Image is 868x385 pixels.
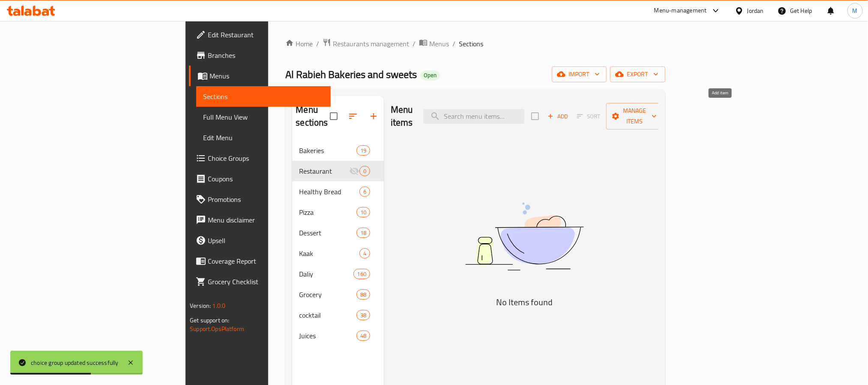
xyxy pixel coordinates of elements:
[292,161,384,181] div: Restaurant0
[420,70,440,81] div: Open
[292,202,384,223] div: Pizza10
[452,39,455,49] li: /
[613,105,657,127] span: Manage items
[189,45,330,66] a: Branches
[299,145,356,156] span: Bakeries
[360,250,370,258] span: 4
[196,86,330,107] a: Sections
[559,69,600,80] span: import
[617,69,658,80] span: export
[606,103,664,129] button: Manage items
[189,251,330,271] a: Coverage Report
[208,153,323,163] span: Choice Groups
[853,6,858,15] span: M
[357,311,370,319] span: 38
[356,207,370,217] div: items
[359,186,370,197] div: items
[544,110,572,123] button: Add
[292,137,384,349] nav: Menu sections
[357,332,370,340] span: 48
[413,39,416,49] li: /
[360,167,370,175] span: 0
[357,208,370,217] span: 10
[292,181,384,202] div: Healthy Bread6
[299,269,353,279] span: Daliy
[357,291,370,299] span: 88
[208,215,323,225] span: Menu disclaimer
[299,207,356,217] span: Pizza
[299,310,356,320] span: cocktail
[459,39,483,49] span: Sections
[417,180,632,293] img: dish.svg
[357,229,370,237] span: 18
[357,147,370,155] span: 19
[360,188,370,196] span: 6
[189,168,330,189] a: Coupons
[323,38,409,49] a: Restaurants management
[654,6,707,16] div: Menu-management
[196,127,330,148] a: Edit Menu
[572,110,606,123] span: Sort items
[356,331,370,341] div: items
[292,284,384,305] div: Grocery88
[333,39,409,49] span: Restaurants management
[299,331,356,341] div: Juices
[208,256,323,266] span: Coverage Report
[299,289,356,300] span: Grocery
[359,248,370,259] div: items
[356,289,370,300] div: items
[354,270,370,278] span: 160
[208,277,323,287] span: Grocery Checklist
[299,248,359,259] span: Kaak
[196,107,330,127] a: Full Menu View
[299,228,356,238] div: Dessert
[546,111,569,121] span: Add
[213,300,226,311] span: 1.0.0
[189,210,330,230] a: Menu disclaimer
[189,230,330,251] a: Upsell
[285,38,665,49] nav: breadcrumb
[423,109,524,124] input: search
[552,66,607,82] button: import
[292,223,384,243] div: Dessert18
[208,194,323,205] span: Promotions
[353,269,370,279] div: items
[189,271,330,292] a: Grocery Checklist
[359,166,370,176] div: items
[292,243,384,264] div: Kaak4
[203,91,323,102] span: Sections
[419,38,449,49] a: Menus
[356,228,370,238] div: items
[208,30,323,40] span: Edit Restaurant
[417,295,632,309] h5: No Items found
[356,145,370,156] div: items
[747,6,764,15] div: Jordan
[189,24,330,45] a: Edit Restaurant
[285,65,417,84] span: Al Rabieh Bakeries and sweets
[203,112,323,122] span: Full Menu View
[391,103,413,129] h2: Menu items
[203,132,323,143] span: Edit Menu
[190,315,229,326] span: Get support on:
[343,106,363,126] span: Sort sections
[610,66,665,82] button: export
[190,323,244,334] a: Support.OpsPlatform
[189,66,330,86] a: Menus
[325,107,343,125] span: Select all sections
[292,264,384,284] div: Daliy160
[299,166,349,176] span: Restaurant
[420,72,440,79] span: Open
[292,305,384,325] div: cocktail38
[299,186,359,197] span: Healthy Bread
[292,325,384,346] div: Juices48
[189,189,330,210] a: Promotions
[208,174,323,184] span: Coupons
[356,310,370,320] div: items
